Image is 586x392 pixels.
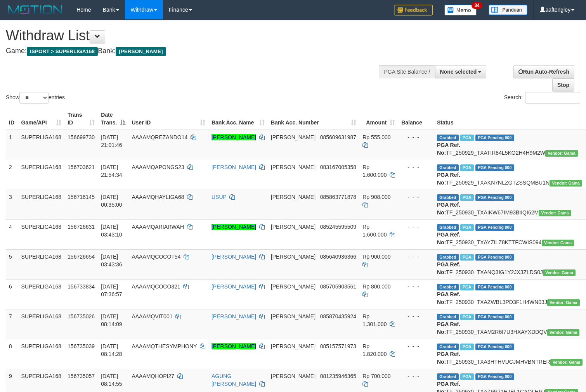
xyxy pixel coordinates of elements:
[362,134,390,140] span: Rp 555.000
[320,194,356,200] span: Copy 085863771878 to clipboard
[101,164,122,178] span: [DATE] 21:54:34
[6,28,383,43] h1: Withdraw List
[6,249,18,279] td: 5
[101,134,122,148] span: [DATE] 21:01:46
[460,314,474,320] span: Marked by aafchhiseyha
[68,254,95,260] span: 156726654
[212,373,256,387] a: AGUNG [PERSON_NAME]
[434,339,586,369] td: TF_250930_TXA3HTHVUCJMHVBNTRER
[68,224,95,230] span: 156726631
[320,254,356,260] span: Copy 085640936366 to clipboard
[68,283,95,290] span: 156733834
[64,108,98,130] th: Trans ID: activate to sort column ascending
[460,373,474,380] span: Marked by aafchhiseyha
[18,309,65,339] td: SUPERLIGA168
[6,160,18,190] td: 2
[552,78,574,92] a: Stop
[101,254,122,268] span: [DATE] 03:43:36
[271,283,316,290] span: [PERSON_NAME]
[460,135,474,141] span: Marked by aafchhiseyha
[320,224,356,230] span: Copy 085245595509 to clipboard
[475,344,514,350] span: PGA Pending
[434,309,586,339] td: TF_250930_TXAM2R6I7U3HXAYXDDQV
[320,343,356,349] span: Copy 085157571973 to clipboard
[320,313,356,319] span: Copy 085870435924 to clipboard
[271,313,316,319] span: [PERSON_NAME]
[472,2,482,9] span: 34
[271,194,316,200] span: [PERSON_NAME]
[68,194,95,200] span: 156716145
[475,194,514,201] span: PGA Pending
[116,47,166,56] span: [PERSON_NAME]
[362,254,390,260] span: Rp 900.000
[475,314,514,320] span: PGA Pending
[271,224,316,230] span: [PERSON_NAME]
[132,134,187,140] span: AAAAMQREZANDO14
[437,194,459,201] span: Grabbed
[6,339,18,369] td: 8
[212,313,256,319] a: [PERSON_NAME]
[460,164,474,171] span: Marked by aafchhiseyha
[362,164,387,178] span: Rp 1.600.000
[475,224,514,231] span: PGA Pending
[271,164,316,170] span: [PERSON_NAME]
[132,283,180,290] span: AAAAMQCOCO321
[132,224,184,230] span: AAAAMQARIARWAH
[460,224,474,231] span: Marked by aafchhiseyha
[539,210,571,216] span: Vendor URL: https://trx31.1velocity.biz
[6,190,18,219] td: 3
[437,164,459,171] span: Grabbed
[525,92,580,104] input: Search:
[6,279,18,309] td: 6
[401,283,431,290] div: - - -
[68,134,95,140] span: 156699730
[132,254,180,260] span: AAAAMQCOCOT54
[101,343,122,357] span: [DATE] 08:14:28
[460,284,474,290] span: Marked by aafchhiseyha
[513,65,574,78] a: Run Auto-Refresh
[101,224,122,238] span: [DATE] 03:43:10
[460,254,474,261] span: Marked by aafchhiseyha
[437,172,460,186] b: PGA Ref. No:
[550,180,582,187] span: Vendor URL: https://trx31.1velocity.biz
[98,108,128,130] th: Date Trans.: activate to sort column descending
[6,219,18,249] td: 4
[132,313,172,319] span: AAAAMQVIT001
[320,373,356,379] span: Copy 081235946365 to clipboard
[401,372,431,380] div: - - -
[401,133,431,141] div: - - -
[6,47,383,55] h4: Game: Bank:
[6,108,18,130] th: ID
[437,142,460,156] b: PGA Ref. No:
[6,309,18,339] td: 7
[212,254,256,260] a: [PERSON_NAME]
[18,130,65,160] td: SUPERLIGA168
[394,5,433,16] img: Feedback.jpg
[18,339,65,369] td: SUPERLIGA168
[434,108,586,130] th: Status
[18,249,65,279] td: SUPERLIGA168
[68,313,95,319] span: 156735026
[212,194,227,200] a: USUP
[27,47,98,56] span: ISPORT > SUPERLIGA168
[362,224,387,238] span: Rp 1.600.000
[18,160,65,190] td: SUPERLIGA168
[545,150,578,157] span: Vendor URL: https://trx31.1velocity.biz
[128,108,208,130] th: User ID: activate to sort column ascending
[212,134,256,140] a: [PERSON_NAME]
[271,343,316,349] span: [PERSON_NAME]
[212,343,256,349] a: [PERSON_NAME]
[362,313,387,327] span: Rp 1.301.000
[460,344,474,350] span: Marked by aafchhiseyha
[543,269,576,276] span: Vendor URL: https://trx31.1velocity.biz
[440,69,477,75] span: None selected
[434,219,586,249] td: TF_250930_TXAYZILZ8KTTFCWIS094
[19,92,49,104] select: Showentries
[132,194,184,200] span: AAAAMQHAYLIGA68
[212,283,256,290] a: [PERSON_NAME]
[547,329,580,336] span: Vendor URL: https://trx31.1velocity.biz
[6,4,65,16] img: MOTION_logo.png
[18,108,65,130] th: Game/API: activate to sort column ascending
[437,373,459,380] span: Grabbed
[401,163,431,171] div: - - -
